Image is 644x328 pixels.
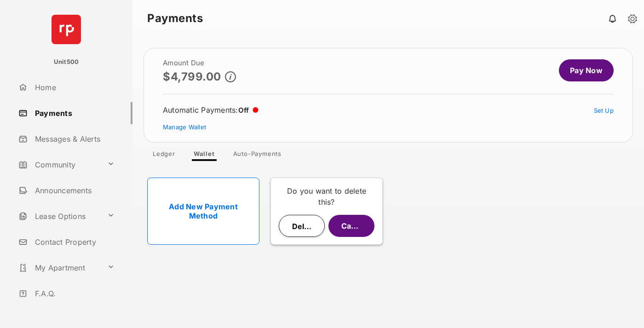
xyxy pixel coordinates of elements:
[15,128,132,150] a: Messages & Alerts
[15,102,132,124] a: Payments
[15,282,132,305] a: F.A.Q.
[328,215,374,237] button: Cancel
[238,106,249,115] span: Off
[52,15,81,44] img: svg+xml;base64,PHN2ZyB4bWxucz0iaHR0cDovL3d3dy53My5vcmcvMjAwMC9zdmciIHdpZHRoPSI2NCIgaGVpZ2h0PSI2NC...
[341,221,366,230] span: Cancel
[163,123,206,131] a: Manage Wallet
[292,222,316,231] span: Delete
[15,179,132,201] a: Announcements
[15,154,103,176] a: Community
[226,150,289,161] a: Auto-Payments
[54,58,79,67] p: Unit500
[15,76,132,98] a: Home
[15,205,103,227] a: Lease Options
[278,185,375,207] p: Do you want to delete this?
[145,150,183,161] a: Ledger
[15,257,103,279] a: My Apartment
[279,215,325,237] button: Delete
[147,178,259,245] a: Add New Payment Method
[186,150,222,161] a: Wallet
[163,105,259,115] div: Automatic Payments :
[594,107,614,114] a: Set Up
[163,70,221,83] p: $4,799.00
[147,13,203,24] strong: Payments
[163,59,236,67] h2: Amount Due
[15,231,132,253] a: Contact Property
